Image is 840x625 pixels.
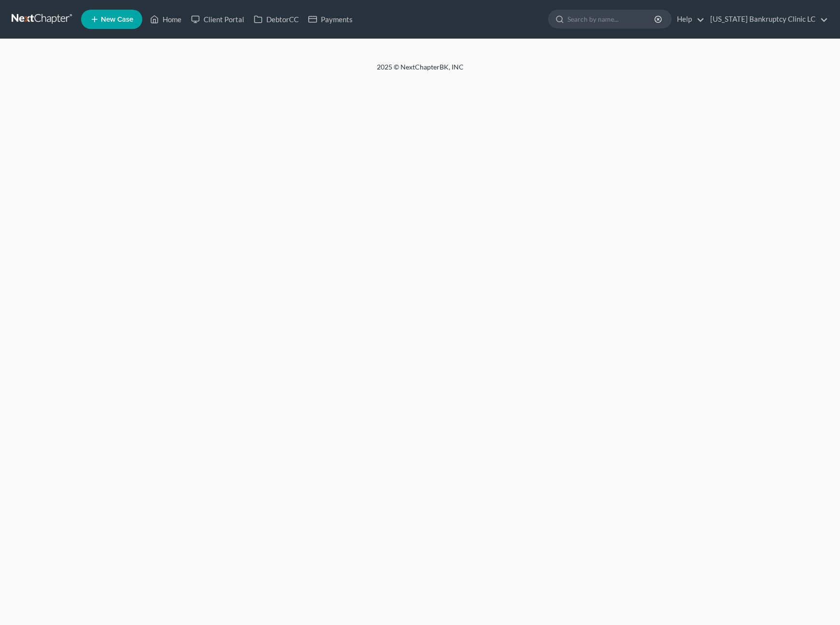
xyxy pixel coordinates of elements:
[705,11,828,28] a: [US_STATE] Bankruptcy Clinic LC
[101,16,133,23] span: New Case
[145,11,186,28] a: Home
[145,62,695,80] div: 2025 © NextChapterBK, INC
[567,10,656,28] input: Search by name...
[186,11,249,28] a: Client Portal
[249,11,303,28] a: DebtorCC
[303,11,358,28] a: Payments
[672,11,704,28] a: Help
